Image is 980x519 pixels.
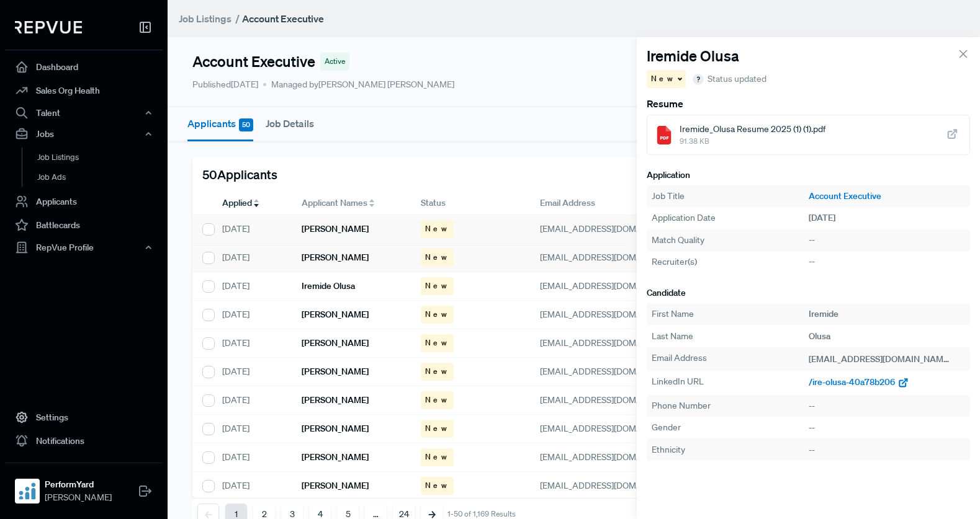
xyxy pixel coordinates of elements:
div: [DATE] [212,244,292,272]
h5: 50 Applicants [202,167,277,182]
div: [DATE] [212,472,292,500]
span: New [425,423,449,434]
div: [DATE] [809,211,965,224]
a: Dashboard [5,55,163,79]
span: [PERSON_NAME] [45,491,112,504]
span: /ire-olusa-40a78b206 [809,376,895,388]
h6: [PERSON_NAME] [302,338,369,348]
span: Active [325,56,345,67]
span: [EMAIL_ADDRESS][DOMAIN_NAME] [540,480,682,491]
span: [EMAIL_ADDRESS][DOMAIN_NAME] [540,337,682,348]
a: Job Listings [22,148,179,167]
span: [EMAIL_ADDRESS][DOMAIN_NAME] [540,280,682,291]
a: Sales Org Health [5,79,163,102]
span: [EMAIL_ADDRESS][DOMAIN_NAME] [809,353,951,365]
span: New [425,451,449,463]
h6: [PERSON_NAME] [302,481,369,491]
div: [DATE] [212,443,292,472]
div: [DATE] [212,272,292,301]
h4: Iremide Olusa [647,47,739,65]
span: New [425,223,449,234]
button: Job Details [266,107,314,140]
div: Phone Number [652,399,808,412]
span: [EMAIL_ADDRESS][DOMAIN_NAME] [540,423,682,434]
a: Settings [5,406,163,429]
div: Olusa [809,330,965,343]
div: Match Quality [652,234,808,247]
span: Managed by [PERSON_NAME] [PERSON_NAME] [263,78,454,91]
span: New [425,337,449,348]
div: [DATE] [212,358,292,386]
div: -- [809,234,965,247]
div: First Name [652,308,808,321]
h6: Iremide Olusa [302,281,355,291]
span: 50 [239,118,253,131]
span: [EMAIL_ADDRESS][DOMAIN_NAME] [540,394,682,406]
strong: Account Executive [242,12,324,25]
div: 1-50 of 1,169 Results [447,510,516,518]
h4: Account Executive [192,53,315,71]
a: Iremide_Olusa Resume 2025 (1) (1).pdf91.38 KB [647,115,970,155]
span: [EMAIL_ADDRESS][DOMAIN_NAME] [540,252,682,263]
h6: Candidate [647,288,970,298]
h6: [PERSON_NAME] [302,395,369,406]
p: Published [DATE] [192,78,258,91]
a: Job Listings [179,11,232,26]
a: Notifications [5,429,163,453]
a: /ire-olusa-40a78b206 [809,376,909,388]
div: [DATE] [212,215,292,244]
h6: [PERSON_NAME] [302,452,369,463]
span: New [425,280,449,291]
span: New [425,252,449,263]
div: Email Address [652,352,808,366]
div: -- [809,399,965,412]
span: 91.38 KB [680,136,825,147]
h6: [PERSON_NAME] [302,366,369,377]
button: Talent [5,102,163,123]
span: Applied [222,197,252,210]
div: Iremide [809,308,965,321]
span: Status [421,197,446,210]
div: Last Name [652,330,808,343]
span: [EMAIL_ADDRESS][DOMAIN_NAME] [540,223,682,234]
img: RepVue [15,21,82,33]
h6: [PERSON_NAME] [302,309,369,320]
span: Email Address [540,197,595,210]
a: Account Executive [809,190,965,203]
div: -- [809,443,965,456]
span: Applicant Names [302,197,367,210]
img: PerformYard [17,481,37,501]
a: PerformYardPerformYard[PERSON_NAME] [5,463,163,509]
div: -- [809,421,965,434]
span: [EMAIL_ADDRESS][DOMAIN_NAME] [540,451,682,463]
button: Jobs [5,123,163,144]
a: Applicants [5,190,163,213]
span: New [651,73,675,84]
span: New [425,394,449,406]
h6: Application [647,170,970,180]
div: Recruiter(s) [652,255,808,268]
button: RepVue Profile [5,237,163,258]
span: Iremide_Olusa Resume 2025 (1) (1).pdf [680,123,825,136]
button: Applicants [187,107,253,141]
div: [DATE] [212,415,292,443]
span: / [235,12,240,25]
h6: [PERSON_NAME] [302,424,369,434]
span: New [425,480,449,491]
div: Job Title [652,190,808,203]
span: [EMAIL_ADDRESS][DOMAIN_NAME] [540,366,682,377]
div: Gender [652,421,808,434]
a: Battlecards [5,213,163,237]
a: Job Ads [22,167,179,187]
div: Toggle SortBy [212,192,292,215]
h6: [PERSON_NAME] [302,252,369,263]
h6: Resume [647,98,970,110]
span: Status updated [708,73,766,86]
span: New [425,366,449,377]
span: [EMAIL_ADDRESS][DOMAIN_NAME] [540,309,682,320]
span: New [425,309,449,320]
h6: [PERSON_NAME] [302,224,369,234]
